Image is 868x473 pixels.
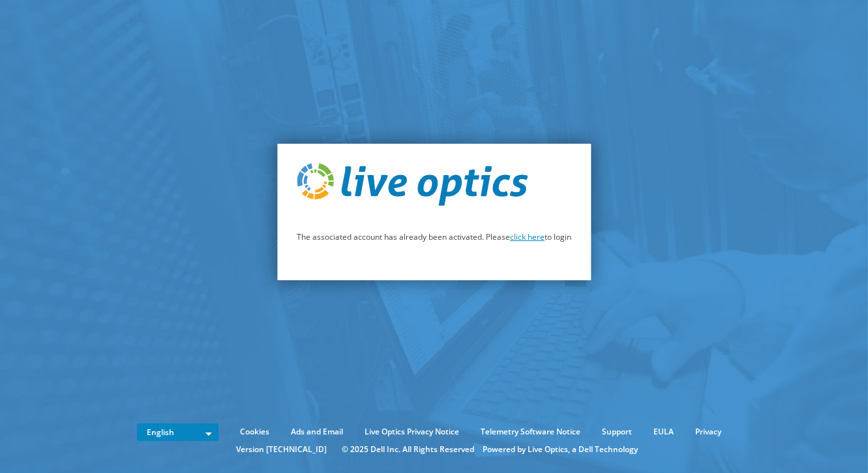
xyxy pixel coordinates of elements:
a: Ads and Email [281,425,353,439]
a: Privacy [685,425,731,439]
a: click here [510,231,545,242]
a: Cookies [230,425,279,439]
a: EULA [644,425,683,439]
a: Live Optics Privacy Notice [355,425,469,439]
a: Support [592,425,642,439]
a: Telemetry Software Notice [471,425,590,439]
li: Version [TECHNICAL_ID] [230,442,334,457]
p: The associated account has already been activated. Please to login [297,230,571,244]
li: Powered by Live Optics, a Dell Technology [483,442,638,457]
img: live_optics_svg.svg [297,163,528,206]
li: © 2025 Dell Inc. All Rights Reserved [336,442,481,457]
